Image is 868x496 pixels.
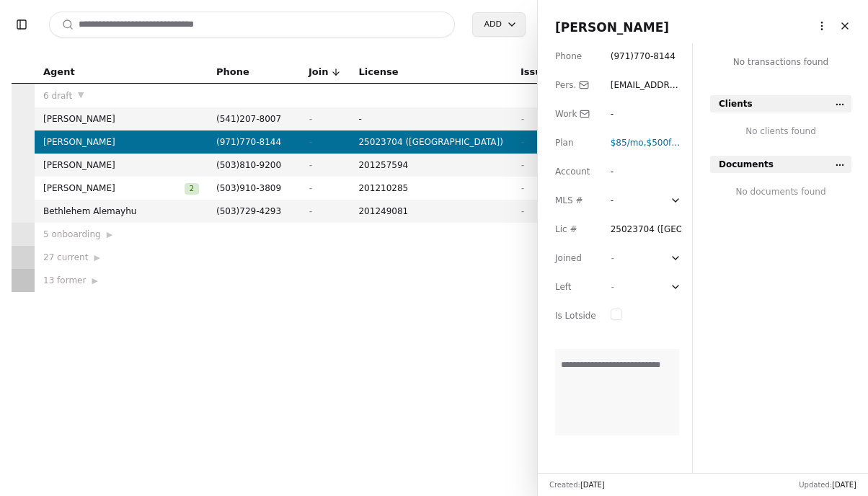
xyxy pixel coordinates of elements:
[216,64,249,80] span: Phone
[185,181,199,195] button: 2
[555,280,596,294] div: Left
[472,12,526,37] button: Add
[611,164,637,179] div: -
[107,229,112,242] span: ▶
[216,183,281,193] span: ( 503 ) 910 - 3809
[611,253,614,263] span: -
[43,273,199,288] div: 13 former
[611,282,614,292] span: -
[216,206,281,216] span: ( 503 ) 729 - 4293
[832,481,856,489] span: [DATE]
[555,107,596,121] div: Work
[647,138,683,148] span: $500 fee
[719,97,753,111] span: Clients
[611,80,681,119] span: [EMAIL_ADDRESS][DOMAIN_NAME]
[521,206,523,216] span: -
[611,107,637,121] div: -
[216,160,281,170] span: ( 503 ) 810 - 9200
[521,114,523,124] span: -
[611,138,647,148] span: ,
[309,160,311,170] span: -
[216,137,281,147] span: ( 971 ) 770 - 8144
[358,204,502,218] span: 201249081
[185,183,199,195] span: 2
[719,157,774,172] span: Documents
[358,158,502,172] span: 201257594
[611,222,755,236] div: 25023704 ([GEOGRAPHIC_DATA])
[555,20,669,35] span: [PERSON_NAME]
[78,89,84,102] span: ▼
[43,227,199,242] div: 5 onboarding
[799,479,856,490] div: Updated:
[555,309,596,323] div: Is Lotside
[555,49,596,63] div: Phone
[358,64,398,80] span: License
[611,193,637,208] div: -
[43,89,72,103] span: 6 draft
[43,135,199,149] span: [PERSON_NAME]
[43,158,199,172] span: [PERSON_NAME]
[555,251,596,265] div: Joined
[309,183,311,193] span: -
[43,250,199,265] div: 27 current
[309,114,311,124] span: -
[710,55,851,78] div: No transactions found
[309,206,311,216] span: -
[358,112,502,126] span: -
[92,275,97,288] span: ▶
[43,204,199,218] span: Bethlehem Alemayhu
[549,479,605,490] div: Created:
[555,193,596,208] div: MLS #
[309,137,311,147] span: -
[521,183,523,193] span: -
[521,64,555,80] span: Issued
[43,64,75,80] span: Agent
[555,136,596,150] div: Plan
[43,112,199,126] span: [PERSON_NAME]
[216,114,281,124] span: ( 541 ) 207 - 8007
[521,137,523,147] span: -
[94,252,99,265] span: ▶
[43,181,185,195] span: [PERSON_NAME]
[555,78,596,92] div: Pers.
[358,181,502,195] span: 201210285
[710,124,851,138] div: No clients found
[555,164,596,179] div: Account
[710,185,851,199] div: No documents found
[358,135,502,149] span: 25023704 ([GEOGRAPHIC_DATA])
[611,51,676,61] span: ( 971 ) 770 - 8144
[521,160,523,170] span: -
[309,64,328,80] span: Join
[580,481,605,489] span: [DATE]
[555,222,596,236] div: Lic #
[611,138,644,148] span: $85 /mo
